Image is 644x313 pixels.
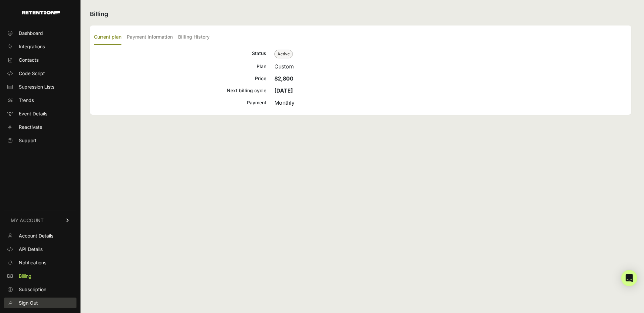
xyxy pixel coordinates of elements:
span: Supression Lists [19,84,54,90]
a: Reactivate [4,122,76,133]
a: Trends [4,95,76,106]
span: Code Script [19,70,45,77]
a: Support [4,135,76,146]
span: Dashboard [19,30,43,37]
span: Integrations [19,43,45,50]
span: API Details [19,246,43,253]
strong: $2,800 [274,75,293,82]
span: Reactivate [19,124,42,131]
span: Active [274,50,293,58]
a: Dashboard [4,28,76,39]
div: Next billing cycle [94,87,266,95]
label: Payment Information [127,30,173,45]
span: Support [19,137,37,144]
label: Current plan [94,30,121,45]
span: Billing [19,273,32,279]
span: MY ACCOUNT [11,217,44,224]
a: API Details [4,244,76,255]
a: Sign Out [4,298,76,308]
div: Open Intercom Messenger [621,270,637,286]
div: Monthly [274,99,627,107]
a: Notifications [4,257,76,268]
div: Status [94,49,266,58]
a: Code Script [4,68,76,79]
div: Payment [94,99,266,107]
span: Notifications [19,259,46,266]
a: Integrations [4,41,76,52]
strong: [DATE] [274,87,293,94]
div: Custom [274,62,627,70]
span: Subscription [19,286,46,293]
span: Account Details [19,232,53,239]
span: Sign Out [19,300,38,306]
a: Contacts [4,55,76,65]
img: Retention.com [22,11,60,14]
span: Event Details [19,110,47,117]
a: Account Details [4,230,76,241]
div: Price [94,74,266,83]
span: Trends [19,97,34,104]
label: Billing History [178,30,210,45]
a: MY ACCOUNT [4,210,76,230]
a: Supression Lists [4,82,76,92]
a: Event Details [4,108,76,119]
a: Billing [4,271,76,281]
h2: Billing [90,9,631,19]
a: Subscription [4,284,76,295]
span: Contacts [19,57,39,63]
div: Plan [94,62,266,70]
